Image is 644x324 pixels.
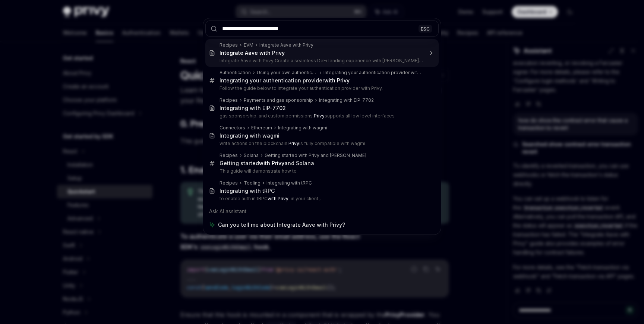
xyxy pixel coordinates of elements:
[220,58,423,64] p: Integrate Aave with Privy Create a seamless DeFi lending experience with [PERSON_NAME]'s embedded...
[220,50,285,56] b: Integrate Aave with Privy
[259,42,313,48] div: Integrate Aave with Privy
[220,113,423,119] p: gas sponsorship, and custom permissions. supports all low level interfaces
[220,141,423,147] p: write actions on the blockchain. is fully compatible with wagmi
[220,160,314,167] div: Getting started and Solana
[220,188,275,194] div: Integrating with tRPC
[259,160,284,166] b: with Privy
[205,205,439,218] div: Ask AI assistant
[257,70,318,76] div: Using your own authentication
[324,77,350,84] b: with Privy
[220,42,238,48] div: Recipes
[220,77,350,84] div: Integrating your authentication provider
[419,25,432,32] div: ESC
[220,125,245,131] div: Connectors
[220,70,251,76] div: Authentication
[220,168,423,174] p: This guide will demonstrate how to
[220,132,280,139] div: Integrating with wagmi
[220,152,238,158] div: Recipes
[314,113,325,119] b: Privy
[244,42,253,48] div: EVM
[244,180,261,186] div: Tooling
[323,70,423,76] div: Integrating your authentication provider with Privy
[220,105,286,111] div: Integrating with EIP-7702
[220,196,423,202] p: to enable auth in tRPC : in your client ,
[266,180,312,186] div: Integrating with tRPC
[268,196,288,201] b: with Privy
[244,97,313,103] div: Payments and gas sponsorship
[220,97,238,103] div: Recipes
[319,97,374,103] div: Integrating with EIP-7702
[218,221,345,229] span: Can you tell me about Integrate Aave with Privy?
[288,141,299,146] b: Privy
[220,85,423,91] p: Follow the guide below to integrate your authentication provider with Privy.
[220,180,238,186] div: Recipes
[278,125,327,131] div: Integrating with wagmi
[251,125,272,131] div: Ethereum
[244,152,259,158] div: Solana
[265,152,366,158] div: Getting started with Privy and [PERSON_NAME]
